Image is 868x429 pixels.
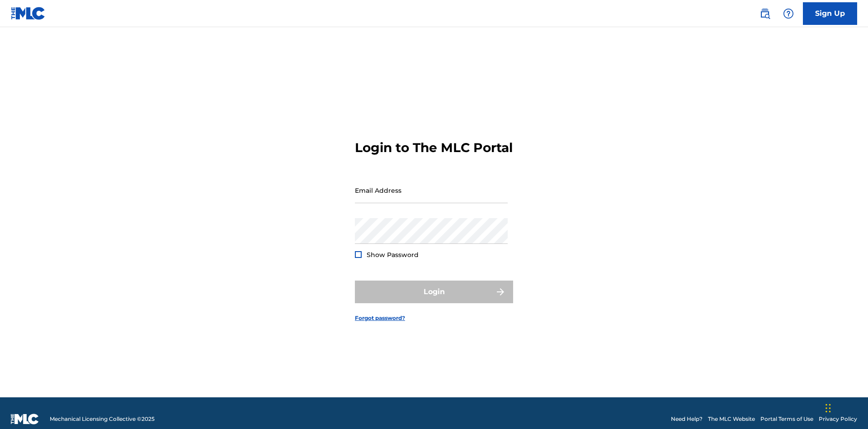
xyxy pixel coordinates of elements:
[355,140,513,156] h3: Login to The MLC Portal
[783,8,794,19] img: help
[671,415,703,423] a: Need Help?
[11,414,39,424] img: logo
[11,7,46,20] img: MLC Logo
[759,8,770,19] img: search
[779,5,797,23] div: Help
[823,386,868,429] iframe: Chat Widget
[819,415,857,423] a: Privacy Policy
[708,415,755,423] a: The MLC Website
[50,415,155,423] span: Mechanical Licensing Collective © 2025
[826,395,831,422] div: Drag
[367,251,419,259] span: Show Password
[760,415,813,423] a: Portal Terms of Use
[355,314,405,322] a: Forgot password?
[756,5,774,23] a: Public Search
[803,2,857,25] a: Sign Up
